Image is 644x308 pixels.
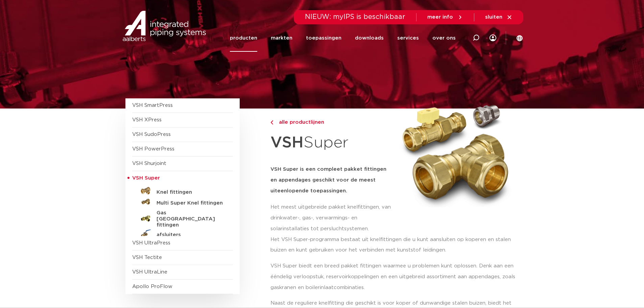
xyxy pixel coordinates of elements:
span: NIEUW: myIPS is beschikbaar [305,14,405,20]
a: VSH Shurjoint [132,161,166,166]
a: Knel fittingen [132,186,233,196]
h5: Gas [GEOGRAPHIC_DATA] fittingen [157,210,223,228]
h5: Knel fittingen [157,189,223,195]
a: VSH SmartPress [132,103,173,108]
img: chevron-right.svg [270,120,273,125]
h5: Multi Super Knel fittingen [157,200,223,206]
a: services [397,24,419,52]
a: VSH UltraLine [132,269,167,275]
a: Multi Super Knel fittingen [132,196,233,207]
span: sluiten [485,15,502,20]
h5: VSH Super is een compleet pakket fittingen en appendages geschikt voor de meest uiteenlopende toe... [270,164,393,196]
a: VSH XPress [132,117,162,122]
a: alle productlijnen [270,118,393,126]
p: Het meest uitgebreide pakket knelfittingen, van drinkwater-, gas-, verwarmings- en solarinstallat... [270,202,393,234]
a: producten [230,24,257,52]
a: VSH PowerPress [132,146,174,151]
a: toepassingen [306,24,341,52]
a: meer info [427,14,463,20]
div: my IPS [490,24,496,52]
span: alle productlijnen [275,120,324,125]
h5: afsluiters [157,232,223,238]
a: sluiten [485,14,512,20]
a: VSH Tectite [132,255,162,260]
a: VSH SudoPress [132,132,171,137]
a: Apollo ProFlow [132,284,172,289]
a: over ons [432,24,456,52]
span: VSH Super [132,175,160,181]
p: VSH Super biedt een breed pakket fittingen waarmee u problemen kunt oplossen. Denk aan een ééndel... [270,261,519,293]
h1: Super [270,130,393,156]
a: markten [271,24,292,52]
span: meer info [427,15,453,20]
a: downloads [355,24,384,52]
a: afsluiters [132,228,233,239]
p: Het VSH Super-programma bestaat uit knelfittingen die u kunt aansluiten op koperen en stalen buiz... [270,234,519,256]
a: Gas [GEOGRAPHIC_DATA] fittingen [132,207,233,228]
a: VSH UltraPress [132,240,170,245]
nav: Menu [230,24,456,52]
strong: VSH [270,135,304,150]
